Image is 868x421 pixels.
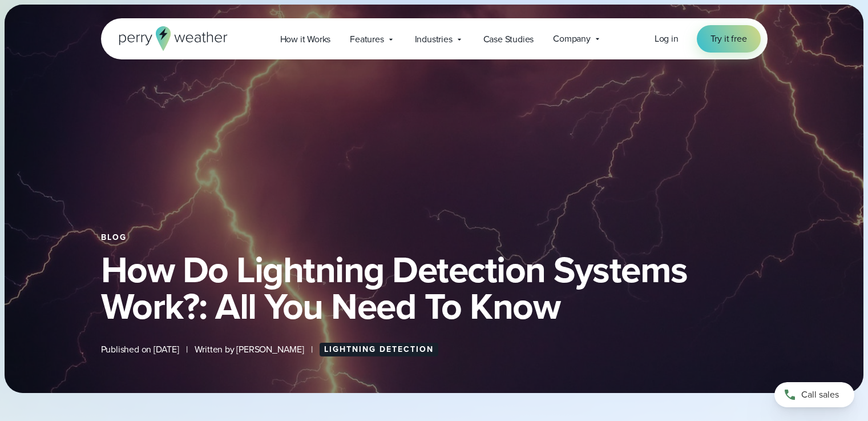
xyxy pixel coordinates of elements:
[710,32,747,46] span: Try it free
[415,33,453,46] span: Industries
[553,32,591,46] span: Company
[195,343,304,356] span: Written by [PERSON_NAME]
[655,32,679,45] span: Log in
[101,343,179,356] span: Published on [DATE]
[655,32,679,46] a: Log in
[801,388,839,402] span: Call sales
[697,25,761,53] a: Try it free
[774,382,854,407] a: Call sales
[474,27,544,51] a: Case Studies
[350,33,383,46] span: Features
[101,233,768,242] div: Blog
[483,33,534,46] span: Case Studies
[186,343,188,356] span: |
[320,343,438,356] a: Lightning Detection
[271,27,341,51] a: How it Works
[101,251,768,324] h1: How Do Lightning Detection Systems Work?: All You Need To Know
[311,343,313,356] span: |
[280,33,331,46] span: How it Works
